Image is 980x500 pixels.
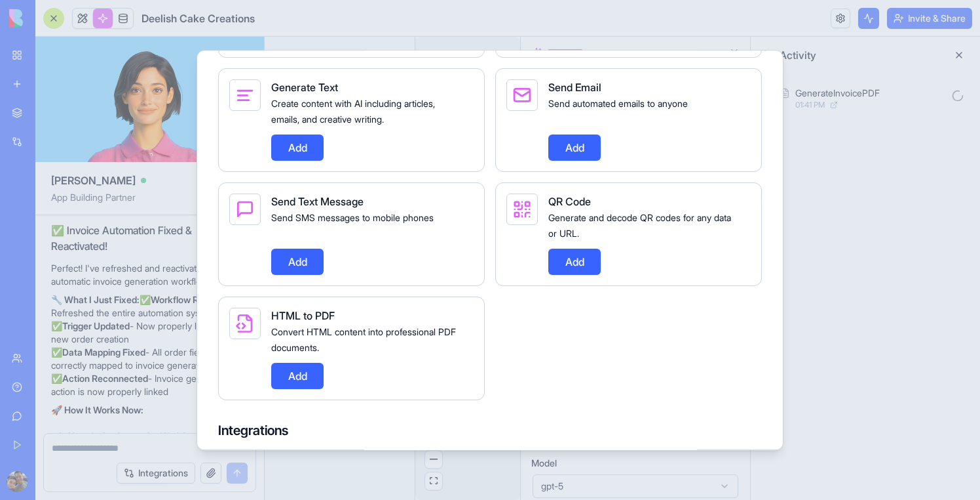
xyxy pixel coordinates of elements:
span: Generate Text [271,81,338,94]
span: Send Email [548,81,601,94]
span: Send Text Message [271,195,364,208]
button: Add [548,249,601,275]
span: Convert HTML content into professional PDF documents. [271,326,456,353]
button: Add [548,135,601,161]
button: Add [271,249,324,275]
h4: Integrations [218,421,762,440]
button: Add [271,363,324,389]
span: HTML to PDF [271,309,335,322]
span: QR Code [548,195,591,208]
span: Send SMS messages to mobile phones [271,212,434,223]
span: Send automated emails to anyone [548,98,688,109]
span: Create content with AI including articles, emails, and creative writing. [271,98,435,125]
span: Generate and decode QR codes for any data or URL. [548,212,731,239]
button: Add [271,135,324,161]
